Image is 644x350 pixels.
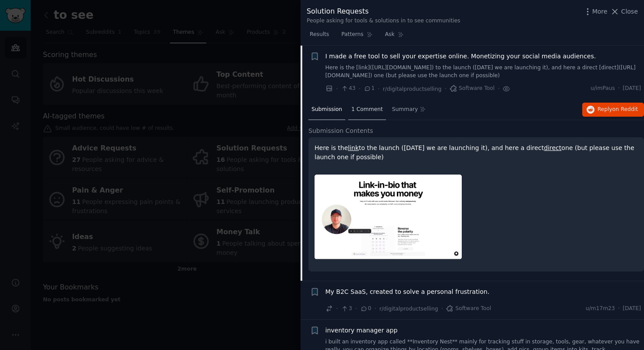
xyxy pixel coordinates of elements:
[582,103,644,117] button: Replyon Reddit
[311,106,342,114] span: Submission
[618,305,620,313] span: ·
[385,31,395,39] span: Ask
[341,85,355,93] span: 43
[310,31,329,39] span: Results
[338,28,375,46] a: Patterns
[498,84,499,93] span: ·
[364,85,375,93] span: 1
[360,305,371,313] span: 0
[379,306,438,312] span: r/digitalproductselling
[348,144,359,151] a: link
[449,85,495,93] span: Software Tool
[326,52,596,61] a: I made a free tool to sell your expertise online. Monetizing your social media audiences.
[326,64,641,79] a: Here is the [link]([URL][DOMAIN_NAME]) to the launch ([DATE] we are launching it), and here a dir...
[446,305,491,313] span: Software Tool
[441,304,443,313] span: ·
[341,31,363,39] span: Patterns
[307,17,460,25] div: People asking for tools & solutions in to see communities
[315,143,638,162] p: Here is the to the launch ([DATE] we are launching it), and here a direct one (but please use the...
[586,305,615,313] span: u/m17m23
[383,86,442,92] span: r/digitalproductselling
[336,84,338,93] span: ·
[544,144,562,151] a: direct
[392,106,418,114] span: Summary
[445,84,446,93] span: ·
[623,85,641,93] span: [DATE]
[359,84,361,93] span: ·
[623,305,641,313] span: [DATE]
[351,106,383,114] span: 1 Comment
[341,305,352,313] span: 3
[307,28,332,46] a: Results
[618,85,620,93] span: ·
[621,7,638,16] span: Close
[326,287,490,296] a: My B2C SaaS, created to solve a personal frustration.
[612,106,638,112] span: on Reddit
[382,28,407,46] a: Ask
[583,7,608,16] button: More
[592,7,608,16] span: More
[315,175,462,259] img: I made a free tool to sell your expertise online. Monetizing your social media audiences.
[355,304,357,313] span: ·
[378,84,379,93] span: ·
[326,326,398,335] a: inventory manager app
[307,6,460,17] div: Solution Requests
[336,304,338,313] span: ·
[598,106,638,114] span: Reply
[375,304,376,313] span: ·
[591,85,615,93] span: u/imPaus
[610,7,638,16] button: Close
[308,126,373,136] span: Submission Contents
